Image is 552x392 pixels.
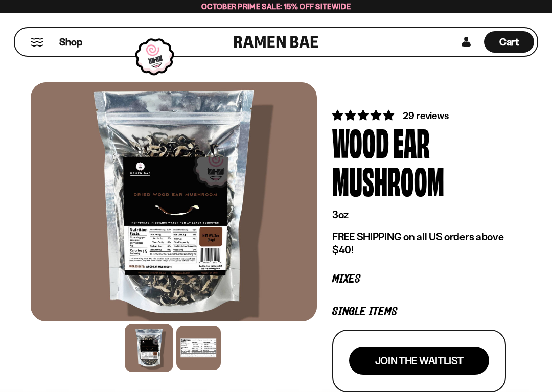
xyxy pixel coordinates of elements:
p: 3oz [332,208,506,221]
button: Mobile Menu Trigger [30,38,44,47]
span: October Prime Sale: 15% off Sitewide [201,2,351,11]
p: Single Items [332,307,506,317]
p: Mixes [332,274,506,284]
span: Join the waitlist [375,355,464,366]
button: Join the waitlist [349,347,489,375]
span: Cart [499,36,519,48]
span: Shop [59,35,82,49]
div: Cart [484,28,534,56]
span: 4.86 stars [332,109,396,122]
div: Wood [332,123,389,161]
div: Mushroom [332,161,444,199]
div: Ear [393,123,430,161]
a: Shop [59,31,82,53]
p: FREE SHIPPING on all US orders above $40! [332,230,506,257]
span: 29 reviews [403,109,448,122]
